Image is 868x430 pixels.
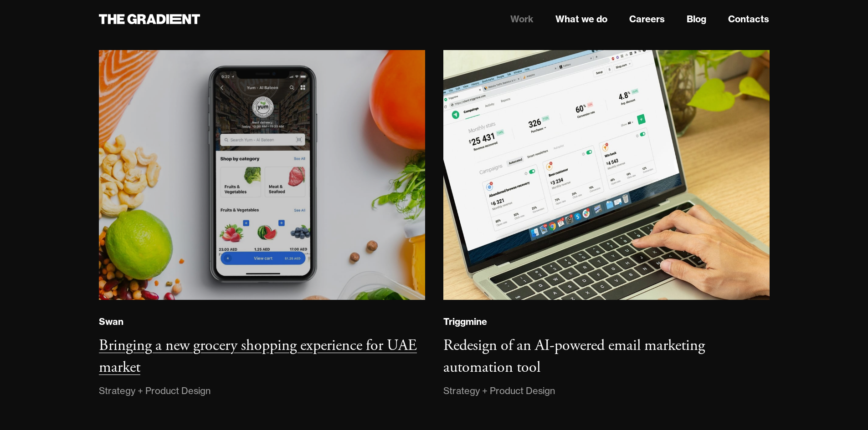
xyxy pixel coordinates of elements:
[728,12,769,26] a: Contacts
[443,384,555,398] div: Strategy + Product Design
[629,12,665,26] a: Careers
[99,336,417,377] h3: Bringing a new grocery shopping experience for UAE market
[443,336,705,377] h3: Redesign of an AI-powered email marketing automation tool
[555,12,607,26] a: What we do
[443,316,487,328] div: Triggmine
[687,12,706,26] a: Blog
[510,12,534,26] a: Work
[99,316,123,328] div: Swan
[99,384,211,398] div: Strategy + Product Design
